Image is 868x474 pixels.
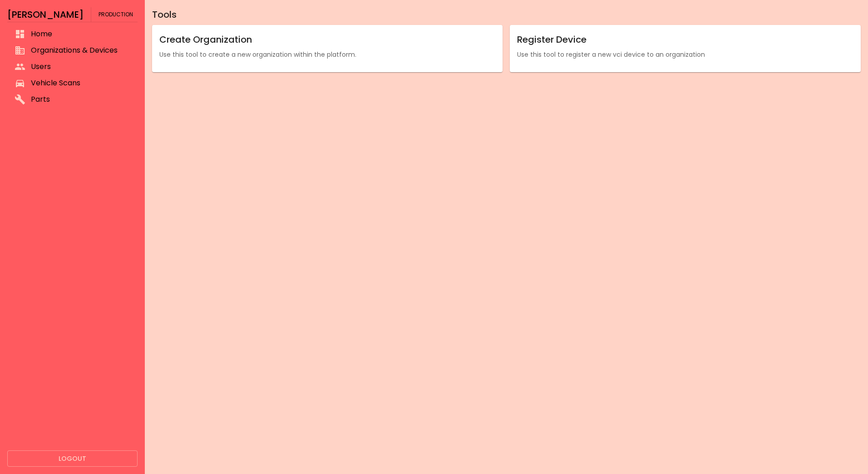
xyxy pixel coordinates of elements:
[159,50,496,59] p: Use this tool to create a new organization within the platform.
[31,94,130,105] span: Parts
[7,450,138,467] button: Logout
[99,7,133,22] span: Production
[517,32,853,47] h6: Register Device
[152,7,861,22] h6: Tools
[159,32,496,47] h6: Create Organization
[517,50,853,59] p: Use this tool to register a new vci device to an organization
[31,29,130,39] span: Home
[31,45,130,56] span: Organizations & Devices
[31,78,130,89] span: Vehicle Scans
[31,61,130,72] span: Users
[7,7,84,22] h6: [PERSON_NAME]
